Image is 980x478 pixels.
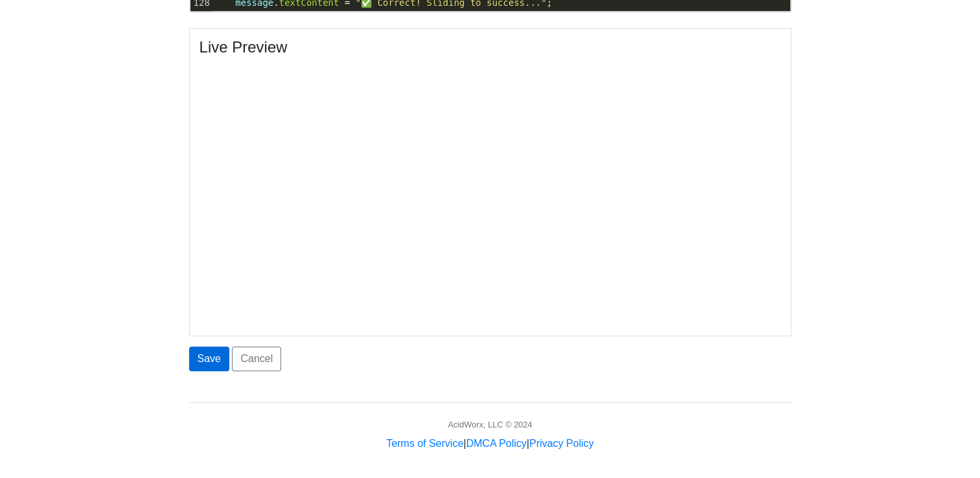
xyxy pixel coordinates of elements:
[199,38,781,57] h4: Live Preview
[189,347,229,371] button: Save
[386,436,593,451] div: | |
[529,438,594,449] a: Privacy Policy
[386,438,463,449] a: Terms of Service
[466,438,527,449] a: DMCA Policy
[232,347,281,371] a: Cancel
[448,418,532,431] div: AcidWorx, LLC © 2024
[190,10,211,23] div: 129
